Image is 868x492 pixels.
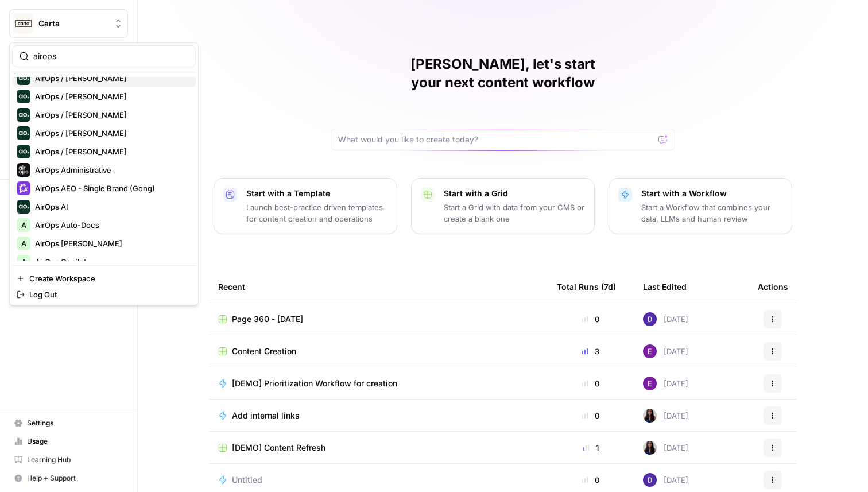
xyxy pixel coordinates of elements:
[758,271,788,303] div: Actions
[232,346,296,357] span: Content Creation
[9,432,128,451] a: Usage
[218,313,538,325] a: Page 360 - [DATE]
[17,71,30,85] img: AirOps / Gustaf Gyllensporre Logo
[444,188,585,199] p: Start with a Grid
[643,441,657,455] img: rox323kbkgutb4wcij4krxobkpon
[643,344,688,358] div: [DATE]
[246,188,387,199] p: Start with a Template
[9,469,128,487] button: Help + Support
[232,410,300,421] span: Add internal links
[35,146,187,157] span: AirOps / [PERSON_NAME]
[29,289,187,300] span: Log Out
[641,188,782,199] p: Start with a Workflow
[12,286,196,303] a: Log Out
[232,378,397,389] span: [DEMO] Prioritization Workflow for creation
[35,109,187,121] span: AirOps / [PERSON_NAME]
[557,346,625,357] div: 3
[9,414,128,432] a: Settings
[641,202,782,224] p: Start a Workflow that combines your data, LLMs and human review
[609,178,792,234] button: Start with a WorkflowStart a Workflow that combines your data, LLMs and human review
[12,270,196,286] a: Create Workspace
[35,201,187,212] span: AirOps AI
[21,219,26,231] span: A
[33,51,188,62] input: Search Workspaces
[17,108,30,122] img: AirOps / Nicholas Cabral Logo
[218,271,538,303] div: Recent
[21,256,26,268] span: A
[643,409,657,423] img: rox323kbkgutb4wcij4krxobkpon
[35,256,187,268] span: AirOps Copilot
[557,410,625,421] div: 0
[17,200,30,214] img: AirOps AI Logo
[35,183,187,194] span: AirOps AEO - Single Brand (Gong)
[643,473,657,487] img: 6clbhjv5t98vtpq4yyt91utag0vy
[557,442,625,454] div: 1
[38,18,108,29] span: Carta
[643,409,688,423] div: [DATE]
[9,9,128,38] button: Workspace: Carta
[27,436,123,447] span: Usage
[643,312,657,326] img: 6clbhjv5t98vtpq4yyt91utag0vy
[643,312,688,326] div: [DATE]
[13,13,34,34] img: Carta Logo
[232,313,303,325] span: Page 360 - [DATE]
[35,91,187,102] span: AirOps / [PERSON_NAME]
[29,273,187,284] span: Create Workspace
[411,178,595,234] button: Start with a GridStart a Grid with data from your CMS or create a blank one
[35,238,187,249] span: AirOps [PERSON_NAME]
[643,441,688,455] div: [DATE]
[21,238,26,249] span: A
[17,163,30,177] img: AirOps Administrative Logo
[643,377,688,390] div: [DATE]
[35,164,187,176] span: AirOps Administrative
[17,181,30,195] img: AirOps AEO - Single Brand (Gong) Logo
[643,271,687,303] div: Last Edited
[27,473,123,483] span: Help + Support
[331,55,675,92] h1: [PERSON_NAME], let's start your next content workflow
[557,474,625,486] div: 0
[643,377,657,390] img: tb834r7wcu795hwbtepf06oxpmnl
[218,410,538,421] a: Add internal links
[232,442,325,454] span: [DEMO] Content Refresh
[218,346,538,357] a: Content Creation
[17,145,30,158] img: AirOps / Yamile Orellano Logo
[9,451,128,469] a: Learning Hub
[17,126,30,140] img: AirOps / Rômulo Filho Logo
[218,378,538,389] a: [DEMO] Prioritization Workflow for creation
[444,202,585,224] p: Start a Grid with data from your CMS or create a blank one
[338,134,654,145] input: What would you like to create today?
[27,418,123,428] span: Settings
[218,474,538,486] a: Untitled
[557,313,625,325] div: 0
[35,127,187,139] span: AirOps / [PERSON_NAME]
[643,344,657,358] img: tb834r7wcu795hwbtepf06oxpmnl
[27,455,123,465] span: Learning Hub
[557,378,625,389] div: 0
[643,473,688,487] div: [DATE]
[9,42,199,305] div: Workspace: Carta
[557,271,616,303] div: Total Runs (7d)
[214,178,397,234] button: Start with a TemplateLaunch best-practice driven templates for content creation and operations
[35,219,187,231] span: AirOps Auto-Docs
[35,72,187,84] span: AirOps / [PERSON_NAME]
[218,442,538,454] a: [DEMO] Content Refresh
[246,202,387,224] p: Launch best-practice driven templates for content creation and operations
[17,90,30,103] img: AirOps / Marcos Kuchak Logo
[232,474,262,486] span: Untitled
